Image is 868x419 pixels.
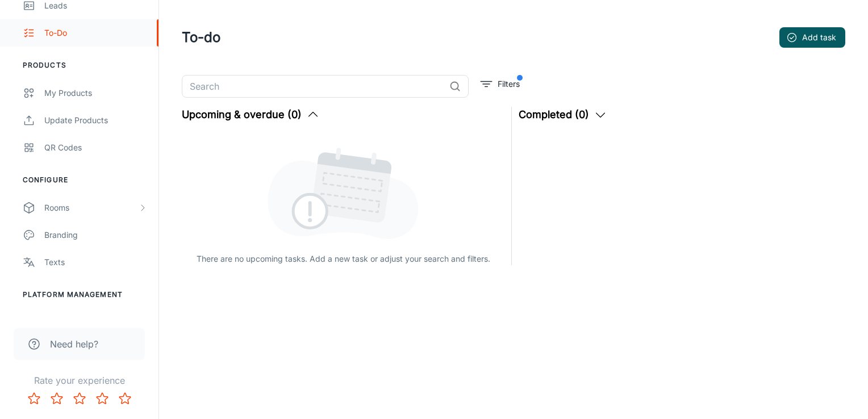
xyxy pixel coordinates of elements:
span: Need help? [50,337,98,351]
div: Branding [44,229,147,241]
p: Filters [498,78,520,90]
button: filter [478,75,523,93]
button: Add task [779,27,845,48]
button: Upcoming & overdue (0) [182,107,320,123]
div: Texts [44,256,147,269]
h1: To-do [182,27,220,48]
div: My Products [44,87,147,99]
div: Rooms [44,202,138,214]
button: Completed (0) [519,107,607,123]
div: Update Products [44,114,147,127]
div: To-do [44,27,147,39]
input: Search [182,75,445,98]
div: QR Codes [44,141,147,154]
p: There are no upcoming tasks. Add a new task or adjust your search and filters. [197,253,490,265]
img: upcoming_and_overdue_tasks_empty_state.svg [268,145,419,239]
